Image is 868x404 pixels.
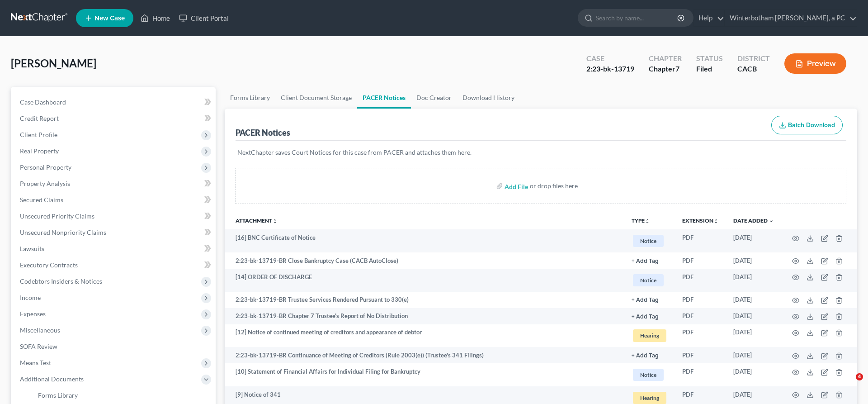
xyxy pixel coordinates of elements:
a: Doc Creator [411,87,457,109]
p: NextChapter saves Court Notices for this case from PACER and attaches them here. [237,148,844,157]
i: unfold_more [713,219,719,224]
a: Home [136,10,175,26]
span: Notice [633,369,664,381]
span: Forms Library [38,391,78,399]
a: Notice [632,273,668,288]
a: Secured Claims [13,192,216,208]
div: or drop files here [530,181,578,190]
button: TYPEunfold_more [632,218,650,224]
button: Preview [784,53,846,74]
td: 2:23-bk-13719-BR Trustee Services Rendered Pursuant to 330(e) [225,292,624,308]
td: [DATE] [726,324,781,347]
span: New Case [94,15,125,22]
a: Forms Library [31,387,216,404]
a: Unsecured Priority Claims [13,208,216,224]
button: Batch Download [771,116,843,135]
td: [DATE] [726,363,781,386]
input: Search by name... [596,10,679,26]
td: [12] Notice of continued meeting of creditors and appearance of debtor [225,324,624,347]
a: + Add Tag [632,295,668,304]
a: Extensionunfold_more [682,217,719,224]
a: + Add Tag [632,312,668,320]
button: + Add Tag [632,314,659,320]
a: Executory Contracts [13,257,216,273]
a: Date Added expand_more [733,217,774,224]
span: Notice [633,235,664,247]
span: Executory Contracts [20,261,78,269]
td: 2:23-bk-13719-BR Chapter 7 Trustee's Report of No Distribution [225,308,624,324]
div: Status [696,53,723,64]
span: Lawsuits [20,245,44,252]
a: Notice [632,233,668,248]
td: [16] BNC Certificate of Notice [225,229,624,252]
div: Chapter [649,53,682,64]
div: District [737,53,770,64]
span: Additional Documents [20,375,84,383]
span: Hearing [633,329,666,342]
a: Notice [632,367,668,382]
a: Case Dashboard [13,94,216,110]
td: PDF [675,229,726,252]
span: Client Profile [20,131,57,138]
span: Case Dashboard [20,98,66,106]
a: SOFA Review [13,338,216,355]
span: Hearing [633,392,666,404]
div: CACB [737,64,770,74]
div: Filed [696,64,723,74]
div: Case [586,53,634,64]
span: Expenses [20,310,46,318]
a: Credit Report [13,110,216,127]
button: + Add Tag [632,297,659,303]
td: [DATE] [726,252,781,269]
i: unfold_more [645,219,650,224]
td: [DATE] [726,269,781,292]
span: Secured Claims [20,196,63,204]
td: PDF [675,292,726,308]
td: PDF [675,308,726,324]
td: [10] Statement of Financial Affairs for Individual Filing for Bankruptcy [225,363,624,386]
td: PDF [675,347,726,363]
a: Unsecured Nonpriority Claims [13,224,216,241]
a: PACER Notices [357,87,411,109]
a: Lawsuits [13,241,216,257]
a: Download History [457,87,520,109]
span: 4 [856,373,863,380]
span: Unsecured Nonpriority Claims [20,228,106,236]
span: Notice [633,274,664,286]
td: [DATE] [726,292,781,308]
span: SOFA Review [20,342,57,350]
span: Credit Report [20,114,59,122]
span: Personal Property [20,163,71,171]
i: unfold_more [272,219,278,224]
i: expand_more [769,219,774,224]
span: Miscellaneous [20,326,60,334]
span: 7 [675,64,679,73]
a: Client Portal [175,10,233,26]
div: 2:23-bk-13719 [586,64,634,74]
td: 2:23-bk-13719-BR Continuance of Meeting of Creditors (Rule 2003(e)) (Trustee's 341 Filings) [225,347,624,363]
span: Codebtors Insiders & Notices [20,277,102,285]
td: [14] ORDER OF DISCHARGE [225,269,624,292]
td: [DATE] [726,229,781,252]
iframe: Intercom live chat [837,373,859,395]
span: Real Property [20,147,59,155]
a: Client Document Storage [275,87,357,109]
a: Forms Library [225,87,275,109]
div: Chapter [649,64,682,74]
a: Property Analysis [13,176,216,192]
span: Income [20,294,41,301]
td: [DATE] [726,308,781,324]
span: [PERSON_NAME] [11,57,96,70]
td: PDF [675,324,726,347]
a: Help [694,10,724,26]
button: + Add Tag [632,353,659,359]
span: Unsecured Priority Claims [20,212,94,220]
td: [DATE] [726,347,781,363]
div: PACER Notices [236,127,290,138]
td: PDF [675,269,726,292]
button: + Add Tag [632,258,659,264]
td: PDF [675,363,726,386]
a: + Add Tag [632,351,668,360]
span: Batch Download [788,121,835,129]
a: Hearing [632,328,668,343]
